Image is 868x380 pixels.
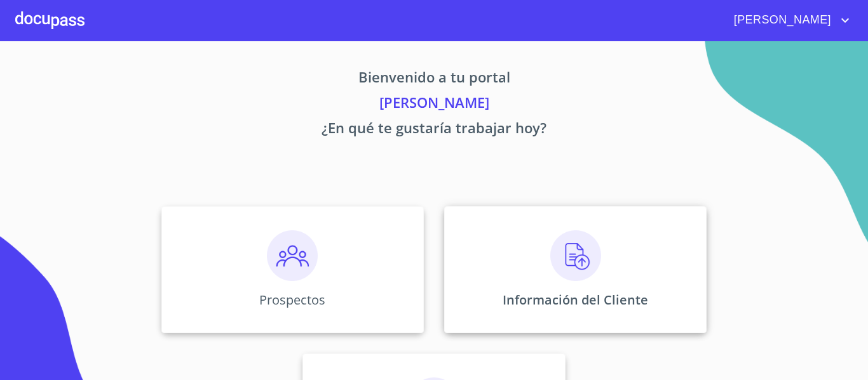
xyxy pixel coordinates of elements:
span: [PERSON_NAME] [724,10,837,30]
img: prospectos.png [267,230,318,281]
img: carga.png [550,230,601,281]
p: Bienvenido a tu portal [43,67,825,92]
p: Información del Cliente [503,291,648,308]
p: [PERSON_NAME] [43,92,825,117]
p: Prospectos [259,291,325,308]
button: account of current user [724,10,853,30]
p: ¿En qué te gustaría trabajar hoy? [43,117,825,143]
